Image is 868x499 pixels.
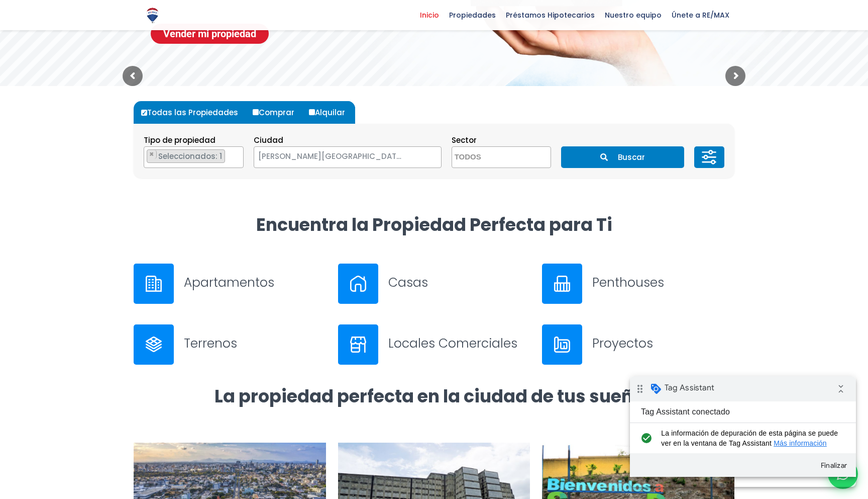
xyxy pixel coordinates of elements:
[201,3,221,23] i: Contraer insignia de depuración
[338,264,530,304] a: Casas
[253,109,259,115] input: Comprar
[141,110,147,116] input: Todas las Propiedades
[139,101,248,124] label: Todas las Propiedades
[254,146,442,168] span: SANTO DOMINGO NORTE
[444,8,501,23] span: Propiedades
[388,274,530,291] h3: Casas
[144,63,197,71] a: Más información
[452,135,477,145] span: Sector
[254,135,283,145] span: Ciudad
[592,274,734,291] h3: Penthouses
[35,7,84,17] span: Tag Assistant
[214,384,654,408] strong: La propiedad perfecta en la ciudad de tus sueños
[151,24,269,44] a: Vender mi propiedad
[144,147,150,169] textarea: Search
[388,335,530,352] h3: Locales Comerciales
[144,7,161,24] img: Logo de REMAX
[147,150,157,159] button: Remove item
[452,147,550,169] textarea: Search
[309,109,315,115] input: Alquilar
[134,264,326,304] a: Apartamentos
[232,149,238,159] button: Remove all items
[134,324,326,365] a: Terrenos
[157,151,225,161] span: Seleccionados: 1
[147,149,225,163] li: APARTAMENTO
[256,212,612,237] strong: Encuentra la Propiedad Perfecta para Ti
[184,335,326,352] h3: Terrenos
[254,149,416,163] span: SANTO DOMINGO NORTE
[233,150,238,159] span: ×
[184,274,326,291] h3: Apartamentos
[600,8,667,23] span: Nuestro equipo
[426,153,431,162] span: ×
[542,264,734,304] a: Penthouses
[415,8,444,23] span: Inicio
[149,150,154,159] span: ×
[416,149,431,165] button: Remove all items
[592,335,734,352] h3: Proyectos
[186,80,222,98] button: Finalizar
[501,8,600,23] span: Préstamos Hipotecarios
[8,52,25,72] i: check_circle
[338,324,530,365] a: Locales Comerciales
[542,324,734,365] a: Proyectos
[144,135,215,145] span: Tipo de propiedad
[306,101,355,124] label: Alquilar
[667,8,734,23] span: Únete a RE/MAX
[250,101,304,124] label: Comprar
[561,146,684,168] button: Buscar
[31,52,209,72] span: La información de depuración de esta página se puede ver en la ventana de Tag Assistant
